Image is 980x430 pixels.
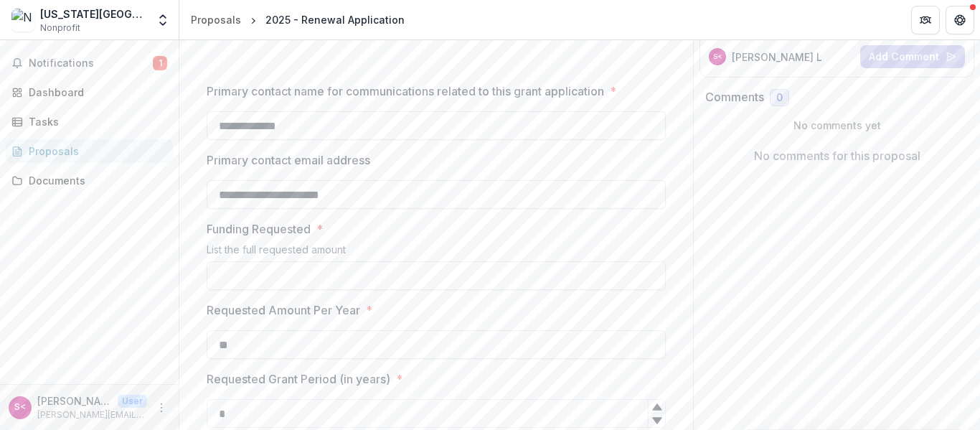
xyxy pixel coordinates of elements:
p: No comments yet [705,118,969,133]
button: Notifications1 [6,52,173,75]
p: [PERSON_NAME][EMAIL_ADDRESS][DOMAIN_NAME] [37,408,147,421]
button: Get Help [946,6,974,34]
a: Documents [6,169,173,192]
button: More [153,399,170,416]
p: User [118,395,147,408]
p: [PERSON_NAME] L [732,50,822,65]
span: Nonprofit [40,22,80,34]
a: Dashboard [6,80,173,104]
nav: breadcrumb [185,9,410,30]
div: Documents [29,173,161,188]
div: Dashboard [29,85,161,100]
a: Tasks [6,110,173,134]
a: Proposals [185,9,247,30]
p: Funding Requested [207,220,311,238]
img: New Mexico Center on Law and Poverty Inc [11,9,34,32]
div: 2025 - Renewal Application [265,12,405,27]
div: Proposals [29,144,161,159]
span: 1 [153,56,167,70]
p: Primary contact name for communications related to this grant application [207,83,604,100]
p: Requested Amount Per Year [207,302,360,319]
button: Add Comment [860,45,965,68]
p: Requested Grant Period (in years) [207,370,390,388]
div: List the full requested amount [207,243,666,261]
div: [US_STATE][GEOGRAPHIC_DATA] on Law and Poverty Inc [40,6,147,22]
button: Open entity switcher [153,6,173,34]
div: Proposals [191,12,241,27]
div: Tasks [29,114,161,129]
a: Proposals [6,139,173,163]
p: Primary contact email address [207,151,370,169]
span: 0 [776,92,783,104]
div: Stacey Leaman <stacey@nmpovertylaw.org> [14,403,26,412]
p: No comments for this proposal [754,147,920,164]
button: Partners [911,6,940,34]
p: [PERSON_NAME] <[PERSON_NAME][EMAIL_ADDRESS][DOMAIN_NAME]> [37,393,112,408]
span: Notifications [29,57,153,70]
div: Stacey Leaman <stacey@nmpovertylaw.org> [713,53,722,60]
h2: Comments [705,90,764,104]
